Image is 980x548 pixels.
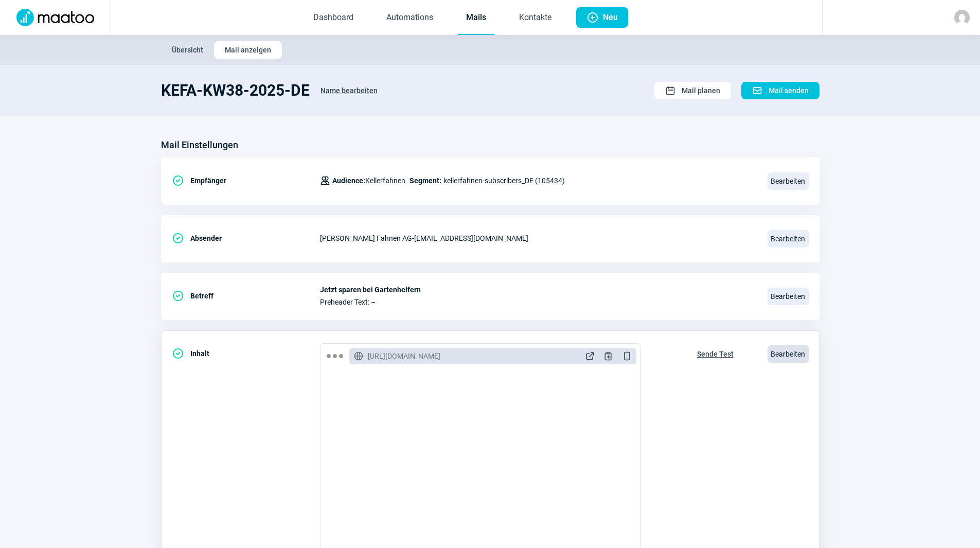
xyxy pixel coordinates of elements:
span: Bearbeiten [768,172,809,190]
button: Neu [576,7,628,28]
span: Mail senden [769,82,809,99]
span: Name bearbeiten [320,82,378,99]
button: Übersicht [161,41,214,59]
a: Dashboard [305,1,362,35]
span: Bearbeiten [768,230,809,248]
div: [PERSON_NAME] Fahnen AG - [EMAIL_ADDRESS][DOMAIN_NAME] [320,228,755,249]
h3: Mail Einstellungen [161,137,238,153]
button: Mail anzeigen [214,41,282,59]
span: Sende Test [697,346,734,362]
button: Name bearbeiten [310,81,388,100]
div: Absender [172,228,320,249]
div: Inhalt [172,343,320,364]
span: Übersicht [172,42,203,58]
img: avatar [954,10,970,25]
span: Mail planen [682,82,720,99]
button: Mail planen [654,82,731,99]
span: Kellerfahnen [332,174,405,187]
div: Empfänger [172,170,320,191]
span: Bearbeiten [768,345,809,363]
span: Mail anzeigen [225,42,271,58]
span: [URL][DOMAIN_NAME] [368,351,440,361]
div: Betreff [172,286,320,306]
span: Jetzt sparen bei Gartenhelfern [320,286,755,294]
img: Logo [10,9,100,26]
h1: KEFA-KW38-2025-DE [161,81,310,100]
span: Preheader Text: – [320,298,755,306]
span: Bearbeiten [768,288,809,305]
a: Automations [378,1,441,35]
div: kellerfahnen-subscribers_DE (105434) [320,170,565,191]
button: Sende Test [686,343,744,363]
span: Audience: [332,176,365,185]
a: Mails [458,1,494,35]
button: Mail senden [741,82,819,99]
a: Kontakte [511,1,560,35]
span: Segment: [409,174,441,187]
span: Neu [603,7,618,28]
